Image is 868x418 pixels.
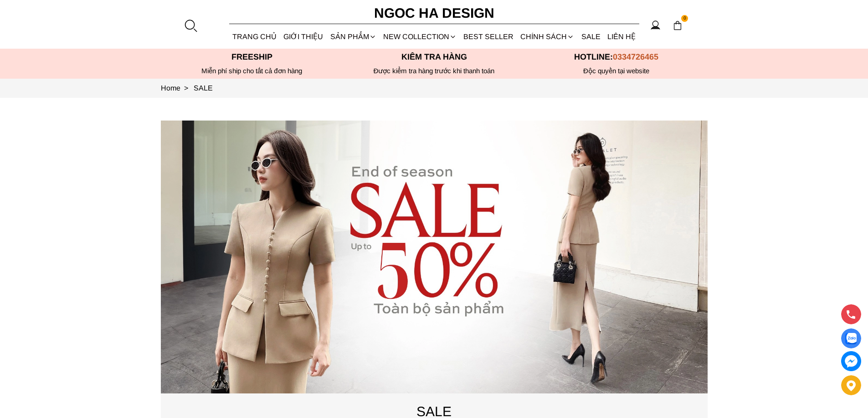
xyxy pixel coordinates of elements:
div: Miễn phí ship cho tất cả đơn hàng [161,67,343,75]
div: SẢN PHẨM [327,25,380,49]
a: Link to SALE [194,84,213,92]
a: Display image [841,328,861,348]
h6: Độc quyền tại website [525,67,708,75]
img: Display image [845,333,857,344]
a: LIÊN HỆ [604,25,639,49]
a: SALE [578,25,604,49]
span: > [180,84,192,92]
a: messenger [841,351,861,371]
p: Được kiểm tra hàng trước khi thanh toán [343,67,525,75]
span: 0334726465 [613,52,658,61]
a: Link to Home [161,84,194,92]
a: Ngoc Ha Design [366,2,503,24]
a: TRANG CHỦ [229,25,280,49]
img: img-CART-ICON-ksit0nf1 [673,20,683,30]
a: GIỚI THIỆU [280,25,327,49]
a: BEST SELLER [460,25,517,49]
p: Freeship [161,52,343,62]
a: NEW COLLECTION [380,25,460,49]
font: Kiểm tra hàng [401,52,467,61]
p: Hotline: [525,52,708,62]
span: 0 [681,15,688,22]
div: Chính sách [517,25,578,49]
